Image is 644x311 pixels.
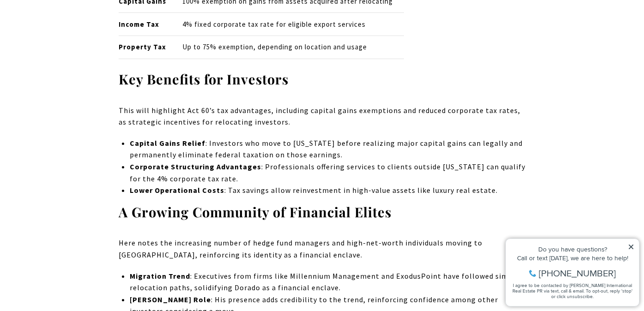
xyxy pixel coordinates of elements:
p: This will highlight Act 60’s tax advantages, including capital gains exemptions and reduced corpo... [119,105,526,128]
div: Do you have questions? [10,21,133,27]
strong: Property Tax [119,42,166,51]
span: I agree to be contacted by [PERSON_NAME] International Real Estate PR via text, call & email. To ... [12,57,132,74]
p: 4% fixed corporate tax rate for eligible export services [182,19,404,30]
strong: Income Tax [119,20,159,29]
p: : Tax savings allow reinvestment in high-value assets like luxury real estate. [130,185,525,197]
strong: Lower Operational Costs [130,185,224,195]
strong: Key Benefits for Investors [119,70,289,88]
p: : Executives from firms like Millennium Management and ExodusPoint have followed similar relocati... [130,270,525,294]
p: Up to 75% exemption, depending on location and usage [182,42,404,53]
strong: [PERSON_NAME] Role [130,295,211,304]
strong: Capital Gains Relief [130,138,205,148]
span: [PHONE_NUMBER] [38,43,115,53]
div: Call or text [DATE], we are here to help! [10,30,133,36]
p: Here notes the increasing number of hedge fund managers and high-net-worth individuals moving to ... [119,237,526,261]
strong: A Growing Community of Financial Elites [119,203,391,221]
strong: Migration Trend [130,271,190,281]
p: : Investors who move to [US_STATE] before realizing major capital gains can legally and permanent... [130,138,525,161]
strong: Corporate Structuring Advantages [130,162,261,171]
p: : Professionals offering services to clients outside [US_STATE] can qualify for the 4% corporate ... [130,161,525,185]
